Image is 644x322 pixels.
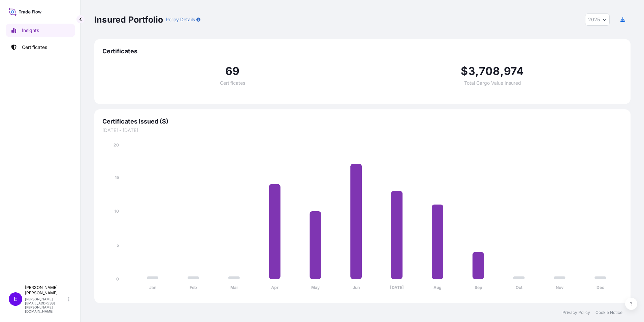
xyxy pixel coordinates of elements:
span: Certificates Issued ($) [102,117,622,126]
span: Certificates [102,47,622,55]
span: 974 [504,66,524,77]
a: Insights [6,24,75,37]
p: [PERSON_NAME][EMAIL_ADDRESS][PERSON_NAME][DOMAIN_NAME] [25,297,67,313]
tspan: [DATE] [390,285,404,290]
p: Insights [22,27,39,34]
span: Total Cargo Value Insured [464,81,521,85]
tspan: May [311,285,320,290]
span: 708 [479,66,500,77]
a: Cookie Notice [595,310,622,315]
tspan: Jun [353,285,360,290]
tspan: Jan [149,285,156,290]
tspan: Mar [230,285,238,290]
span: 3 [468,66,475,77]
tspan: 10 [115,209,119,214]
tspan: Dec [597,285,604,290]
tspan: Apr [271,285,279,290]
tspan: 5 [117,243,119,248]
p: Certificates [22,44,47,51]
tspan: Feb [190,285,197,290]
a: Certificates [6,41,75,54]
tspan: 20 [114,142,119,147]
p: Insured Portfolio [94,14,163,25]
tspan: Nov [556,285,564,290]
tspan: Sep [475,285,482,290]
span: , [500,66,504,77]
span: Certificates [220,81,245,85]
a: Privacy Policy [562,310,590,315]
span: [DATE] - [DATE] [102,127,622,134]
button: Year Selector [585,14,610,26]
tspan: 15 [115,175,119,180]
span: E [14,296,18,302]
span: , [475,66,479,77]
tspan: Oct [516,285,523,290]
p: Policy Details [166,16,195,23]
p: [PERSON_NAME] [PERSON_NAME] [25,285,67,296]
span: 2025 [588,16,600,23]
span: $ [461,66,468,77]
tspan: Aug [433,285,442,290]
tspan: 0 [116,276,119,281]
span: 69 [225,66,239,77]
